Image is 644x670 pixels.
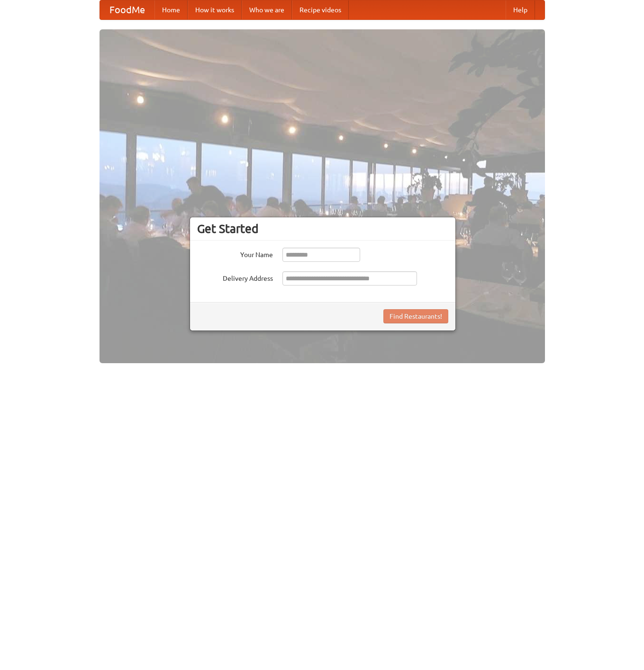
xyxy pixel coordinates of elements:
[188,0,242,19] a: How it works
[100,0,154,19] a: FoodMe
[197,222,448,236] h3: Get Started
[197,248,273,259] label: Your Name
[506,0,535,19] a: Help
[197,271,273,283] label: Delivery Address
[292,0,349,19] a: Recipe videos
[154,0,188,19] a: Home
[383,309,448,323] button: Find Restaurants!
[242,0,292,19] a: Who we are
